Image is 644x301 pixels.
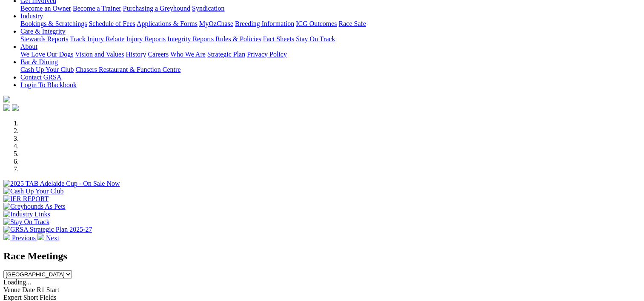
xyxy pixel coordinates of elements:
[3,233,10,240] img: chevron-left-pager-white.svg
[20,5,641,12] div: Get Involved
[20,51,641,58] div: About
[3,104,10,111] img: facebook.svg
[20,43,37,50] a: About
[3,218,49,226] img: Stay On Track
[20,20,641,28] div: Industry
[20,12,43,20] a: Industry
[12,104,19,111] img: twitter.svg
[20,35,641,43] div: Care & Integrity
[23,294,38,301] span: Short
[296,35,335,43] a: Stay On Track
[3,294,22,301] span: Expert
[73,5,121,12] a: Become a Trainer
[20,51,73,58] a: We Love Our Dogs
[3,250,641,262] h2: Race Meetings
[20,28,66,35] a: Care & Integrity
[3,226,92,233] img: GRSA Strategic Plan 2025-27
[247,51,287,58] a: Privacy Policy
[20,74,61,81] a: Contact GRSA
[148,51,169,58] a: Careers
[215,35,261,43] a: Rules & Policies
[235,20,294,27] a: Breeding Information
[75,51,124,58] a: Vision and Values
[170,51,206,58] a: Who We Are
[3,286,20,293] span: Venue
[3,195,49,203] img: IER REPORT
[20,66,74,73] a: Cash Up Your Club
[37,286,59,293] span: R1 Start
[123,5,190,12] a: Purchasing a Greyhound
[3,187,63,195] img: Cash Up Your Club
[75,66,180,73] a: Chasers Restaurant & Function Centre
[3,96,10,102] img: logo-grsa-white.png
[126,35,166,43] a: Injury Reports
[12,234,36,241] span: Previous
[37,234,59,241] a: Next
[20,81,77,88] a: Login To Blackbook
[3,278,31,286] span: Loading...
[37,233,44,240] img: chevron-right-pager-white.svg
[167,35,214,43] a: Integrity Reports
[22,286,35,293] span: Date
[20,20,87,27] a: Bookings & Scratchings
[3,210,50,218] img: Industry Links
[3,180,120,187] img: 2025 TAB Adelaide Cup - On Sale Now
[20,5,71,12] a: Become an Owner
[199,20,233,27] a: MyOzChase
[70,35,124,43] a: Track Injury Rebate
[338,20,366,27] a: Race Safe
[263,35,294,43] a: Fact Sheets
[3,203,66,210] img: Greyhounds As Pets
[40,294,56,301] span: Fields
[46,234,59,241] span: Next
[207,51,245,58] a: Strategic Plan
[192,5,224,12] a: Syndication
[89,20,135,27] a: Schedule of Fees
[3,234,37,241] a: Previous
[20,35,68,43] a: Stewards Reports
[20,58,58,65] a: Bar & Dining
[126,51,146,58] a: History
[296,20,337,27] a: ICG Outcomes
[20,66,641,74] div: Bar & Dining
[137,20,197,27] a: Applications & Forms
